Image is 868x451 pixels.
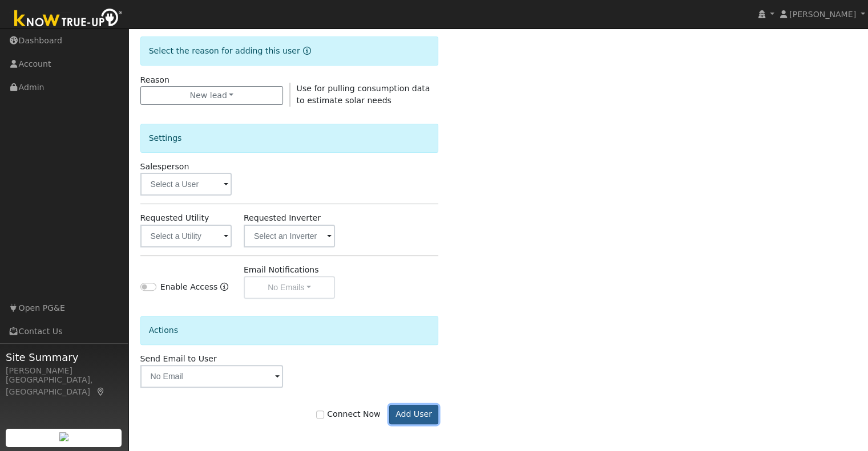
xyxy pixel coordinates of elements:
label: Reason [140,74,169,86]
img: retrieve [59,432,68,441]
div: Actions [140,316,439,345]
label: Requested Inverter [244,212,321,224]
label: Send Email to User [140,353,217,365]
a: Enable Access [220,281,228,299]
label: Email Notifications [244,264,319,276]
span: Site Summary [6,350,122,365]
input: Select a User [140,173,232,196]
a: Map [96,387,106,396]
div: Settings [140,124,439,153]
span: [PERSON_NAME] [789,10,856,19]
button: Add User [389,405,439,424]
div: [GEOGRAPHIC_DATA], [GEOGRAPHIC_DATA] [6,374,122,398]
input: Select an Inverter [244,225,335,247]
img: Know True-Up [9,6,128,32]
input: Select a Utility [140,225,232,247]
label: Requested Utility [140,212,209,224]
span: Use for pulling consumption data to estimate solar needs [297,84,430,105]
label: Enable Access [160,281,218,293]
label: Salesperson [140,161,189,173]
button: New lead [140,86,284,105]
div: [PERSON_NAME] [6,365,122,377]
div: Select the reason for adding this user [140,36,439,66]
a: Reason for new user [300,46,311,55]
input: Connect Now [316,411,324,419]
label: Connect Now [316,408,380,420]
input: No Email [140,365,284,388]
